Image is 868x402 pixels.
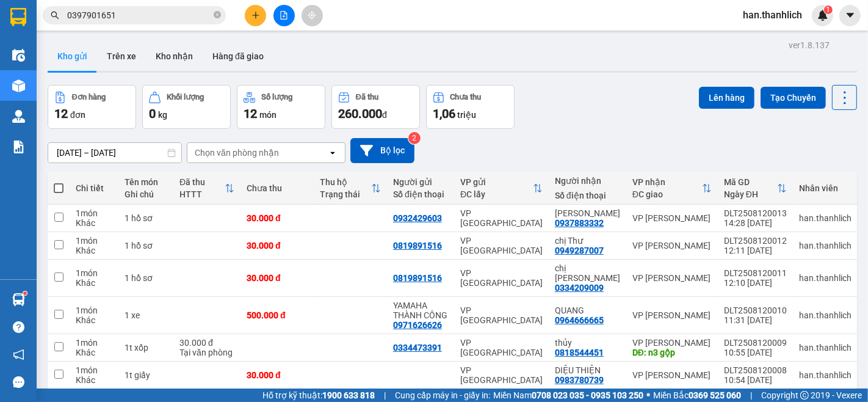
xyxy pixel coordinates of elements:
[51,11,59,20] span: search
[724,189,777,199] div: Ngày ĐH
[76,218,112,228] div: Khác
[158,110,167,120] span: kg
[9,71,121,97] div: Gửi: VP [GEOGRAPHIC_DATA]
[356,93,378,101] div: Đã thu
[555,208,620,218] div: anh Linh
[460,365,543,385] div: VP [GEOGRAPHIC_DATA]
[125,189,167,199] div: Ghi chú
[799,183,852,193] div: Nhân viên
[76,365,112,375] div: 1 món
[179,348,234,357] div: Tại văn phòng
[125,177,167,187] div: Tên món
[331,85,420,129] button: Đã thu260.000đ
[214,11,221,18] span: close-circle
[214,10,221,21] span: close-circle
[460,177,533,187] div: VP gửi
[12,49,25,62] img: warehouse-icon
[646,393,650,398] span: ⚪️
[244,106,257,121] span: 12
[555,365,620,375] div: DIỆU THIỆN
[555,375,604,385] div: 0983780739
[839,5,861,26] button: caret-down
[393,320,442,330] div: 0971626626
[408,132,421,144] sup: 2
[322,390,375,400] strong: 1900 633 818
[532,390,643,400] strong: 0708 023 035 - 0935 103 250
[724,338,787,348] div: DLT2508120009
[13,349,24,360] span: notification
[23,291,27,295] sup: 1
[302,5,323,26] button: aim
[733,7,812,23] span: han.thanhlich
[195,147,279,159] div: Chọn văn phòng nhận
[12,293,25,306] img: warehouse-icon
[280,11,288,20] span: file-add
[799,310,852,320] div: han.thanhlich
[799,241,852,250] div: han.thanhlich
[632,370,712,380] div: VP [PERSON_NAME]
[76,208,112,218] div: 1 món
[689,390,741,400] strong: 0369 525 060
[13,376,24,388] span: message
[426,85,515,129] button: Chưa thu1,06 triệu
[799,343,852,353] div: han.thanhlich
[460,305,543,325] div: VP [GEOGRAPHIC_DATA]
[48,143,181,163] input: Select a date range.
[653,389,741,402] span: Miền Bắc
[555,283,604,293] div: 0334209009
[67,9,211,22] input: Tìm tên, số ĐT hoặc mã đơn
[237,85,325,129] button: Số lượng12món
[433,106,455,121] span: 1,06
[632,338,712,348] div: VP [PERSON_NAME]
[724,177,777,187] div: Mã GD
[555,176,620,186] div: Người nhận
[555,236,620,246] div: chị Thư
[48,42,97,71] button: Kho gửi
[450,93,482,101] div: Chưa thu
[10,8,26,26] img: logo-vxr
[460,236,543,255] div: VP [GEOGRAPHIC_DATA]
[247,241,308,250] div: 30.000 đ
[555,191,620,200] div: Số điện thoại
[724,246,787,255] div: 12:11 [DATE]
[393,301,448,320] div: YAMAHA THÀNH CÔNG
[76,278,112,288] div: Khác
[799,273,852,283] div: han.thanhlich
[125,273,167,283] div: 1 hồ sơ
[48,85,136,129] button: Đơn hàng12đơn
[799,370,852,380] div: han.thanhlich
[724,278,787,288] div: 12:10 [DATE]
[12,110,25,123] img: warehouse-icon
[555,218,604,228] div: 0937883332
[632,273,712,283] div: VP [PERSON_NAME]
[70,110,85,120] span: đơn
[314,172,387,205] th: Toggle SortBy
[245,5,266,26] button: plus
[72,93,106,101] div: Đơn hàng
[76,183,112,193] div: Chi tiết
[460,268,543,288] div: VP [GEOGRAPHIC_DATA]
[454,172,549,205] th: Toggle SortBy
[203,42,273,71] button: Hàng đã giao
[632,241,712,250] div: VP [PERSON_NAME]
[799,213,852,223] div: han.thanhlich
[750,389,752,402] span: |
[460,189,533,199] div: ĐC lấy
[76,338,112,348] div: 1 món
[724,208,787,218] div: DLT2508120013
[393,213,442,223] div: 0932429603
[76,305,112,315] div: 1 món
[632,348,712,357] div: DĐ: n3 gộp
[149,106,156,121] span: 0
[338,106,382,121] span: 260.000
[393,343,442,353] div: 0334473391
[382,110,387,120] span: đ
[824,5,833,14] sup: 1
[76,375,112,385] div: Khác
[247,310,308,320] div: 500.000 đ
[320,177,371,187] div: Thu hộ
[395,389,490,402] span: Cung cấp máy in - giấy in:
[179,338,234,348] div: 30.000 đ
[251,11,260,20] span: plus
[69,51,160,65] text: DLT2508120013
